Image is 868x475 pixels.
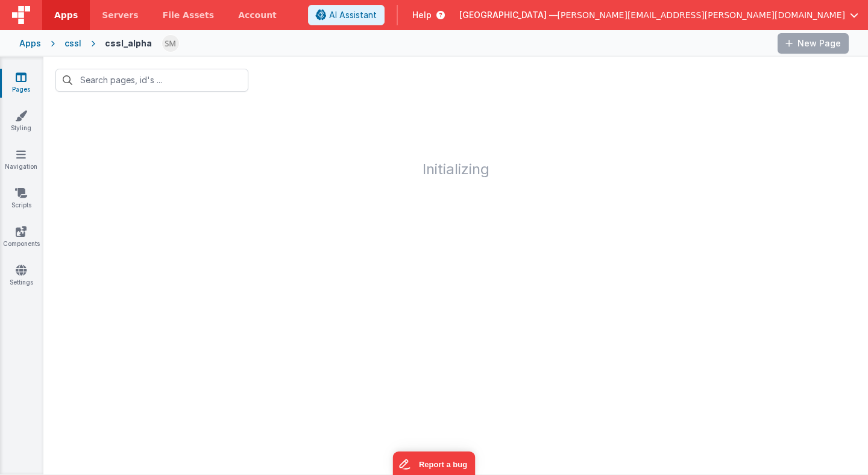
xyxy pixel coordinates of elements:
[55,69,248,92] input: Search pages, id's ...
[43,104,868,177] h1: Initializing
[459,9,558,21] span: [GEOGRAPHIC_DATA] —
[105,37,152,49] div: cssl_alpha
[163,9,215,21] span: File Assets
[308,5,385,25] button: AI Assistant
[412,9,432,21] span: Help
[558,9,845,21] span: [PERSON_NAME][EMAIL_ADDRESS][PERSON_NAME][DOMAIN_NAME]
[162,35,179,52] img: e9616e60dfe10b317d64a5e98ec8e357
[329,9,377,21] span: AI Assistant
[778,33,849,54] button: New Page
[102,9,138,21] span: Servers
[64,37,81,49] div: cssl
[459,9,858,21] button: [GEOGRAPHIC_DATA] — [PERSON_NAME][EMAIL_ADDRESS][PERSON_NAME][DOMAIN_NAME]
[19,37,41,49] div: Apps
[54,9,78,21] span: Apps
